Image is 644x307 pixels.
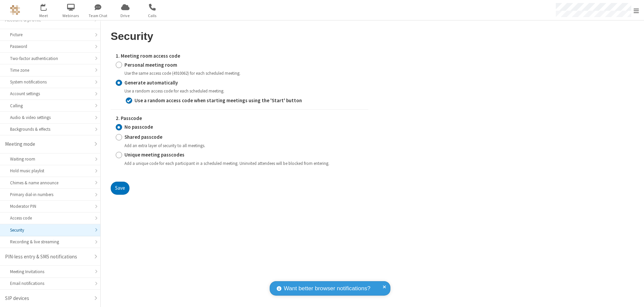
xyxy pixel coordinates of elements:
span: Meet [31,13,56,19]
span: Want better browser notifications? [284,284,370,293]
div: Meeting mode [5,140,90,148]
div: Meeting Invitations [10,268,90,275]
label: 2. Passcode [116,115,363,122]
strong: Use a random access code when starting meetings using the 'Start' button [135,97,302,104]
div: Audio & video settings [10,114,90,121]
div: Use the same access code (4910062) for each scheduled meeting. [124,70,363,76]
div: 1 [45,4,50,9]
div: PIN-less entry & SMS notifications [5,253,90,261]
img: QA Selenium DO NOT DELETE OR CHANGE [10,5,20,15]
strong: Shared passcode [124,134,162,140]
div: Moderator PIN [10,203,90,209]
div: Add an extra layer of security to all meetings. [124,142,363,149]
div: Time zone [10,67,90,73]
strong: Unique meeting passcodes [124,151,184,158]
div: Primary dial-in numbers [10,191,90,198]
div: Recording & live streaming [10,239,90,245]
span: Webinars [58,13,84,19]
label: 1. Meeting room access code [116,52,363,60]
div: Picture [10,32,90,38]
strong: No passcode [124,124,153,130]
div: Add a unique code for each participant in a scheduled meeting. Uninvited attendees will be blocke... [124,160,363,167]
strong: Generate automatically [124,79,178,86]
div: Waiting room [10,156,90,162]
div: System notifications [10,79,90,85]
div: Password [10,43,90,50]
div: Hold music playlist [10,168,90,174]
div: Security [10,227,90,233]
button: Save [111,182,129,195]
div: Access code [10,215,90,221]
span: Team Chat [86,13,111,19]
div: Email notifications [10,280,90,287]
span: Calls [140,13,165,19]
div: Two-factor authentication [10,55,90,62]
div: Calling [10,103,90,109]
div: Account settings [10,90,90,97]
div: SIP devices [5,295,90,302]
div: Chimes & name announce [10,180,90,186]
span: Drive [113,13,138,19]
div: Backgrounds & effects [10,126,90,132]
strong: Personal meeting room [124,62,177,68]
h2: Security [111,30,368,42]
div: Use a random access code for each scheduled meeting. [124,88,363,94]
